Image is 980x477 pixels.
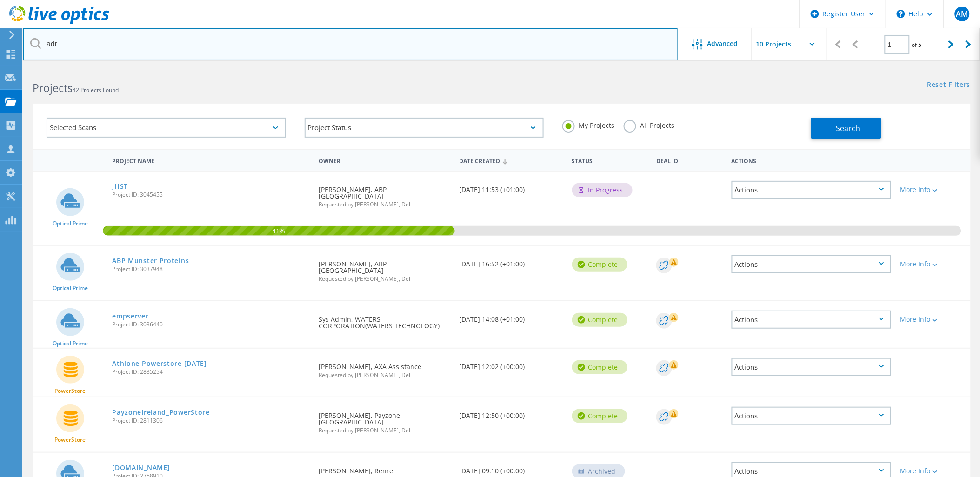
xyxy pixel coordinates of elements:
[732,255,891,273] div: Actions
[112,322,309,327] span: Project ID: 3036440
[567,152,652,169] div: Status
[900,468,966,474] div: More Info
[112,183,128,190] a: JHST
[572,360,627,374] div: Complete
[811,118,881,139] button: Search
[314,152,455,169] div: Owner
[103,226,455,234] span: 41%
[33,80,73,95] b: Projects
[112,258,189,264] a: ABP Munster Proteins
[455,246,567,277] div: [DATE] 16:52 (+01:00)
[732,407,891,425] div: Actions
[112,313,148,319] a: empserver
[112,464,170,471] a: [DOMAIN_NAME]
[319,428,450,433] span: Requested by [PERSON_NAME], Dell
[732,358,891,376] div: Actions
[455,349,567,379] div: [DATE] 12:02 (+00:00)
[455,397,567,428] div: [DATE] 12:50 (+00:00)
[897,10,905,18] svg: \n
[455,301,567,332] div: [DATE] 14:08 (+01:00)
[107,152,314,169] div: Project Name
[912,41,922,49] span: of 5
[112,266,309,272] span: Project ID: 3037948
[314,349,455,387] div: [PERSON_NAME], AXA Assistance
[455,152,567,169] div: Date Created
[314,397,455,443] div: [PERSON_NAME], Payzone [GEOGRAPHIC_DATA]
[562,120,614,129] label: My Projects
[572,409,627,423] div: Complete
[900,261,966,267] div: More Info
[961,28,980,61] div: |
[54,437,86,443] span: PowerStore
[53,341,88,346] span: Optical Prime
[112,409,210,416] a: PayzoneIreland_PowerStore
[314,301,455,338] div: Sys Admin, WATERS CORPORATION(WATERS TECHNOLOGY)
[112,418,309,424] span: Project ID: 2811306
[314,172,455,217] div: [PERSON_NAME], ABP [GEOGRAPHIC_DATA]
[572,183,633,197] div: In Progress
[827,28,846,61] div: |
[956,10,968,18] span: AM
[900,186,966,193] div: More Info
[112,369,309,375] span: Project ID: 2835254
[572,313,627,327] div: Complete
[112,360,207,367] a: Athlone Powerstore [DATE]
[47,118,286,138] div: Selected Scans
[112,192,309,198] span: Project ID: 3045455
[9,20,109,26] a: Live Optics Dashboard
[319,372,450,378] span: Requested by [PERSON_NAME], Dell
[319,202,450,207] span: Requested by [PERSON_NAME], Dell
[73,86,119,94] span: 42 Projects Found
[900,316,966,323] div: More Info
[305,118,544,138] div: Project Status
[727,152,896,169] div: Actions
[53,285,88,291] span: Optical Prime
[732,311,891,329] div: Actions
[572,258,627,272] div: Complete
[707,40,738,47] span: Advanced
[732,181,891,199] div: Actions
[927,81,971,89] a: Reset Filters
[455,172,567,202] div: [DATE] 11:53 (+01:00)
[54,388,86,394] span: PowerStore
[319,276,450,282] span: Requested by [PERSON_NAME], Dell
[624,120,674,129] label: All Projects
[53,221,88,226] span: Optical Prime
[314,246,455,291] div: [PERSON_NAME], ABP [GEOGRAPHIC_DATA]
[836,123,860,133] span: Search
[652,152,727,169] div: Deal Id
[23,28,678,60] input: Search projects by name, owner, ID, company, etc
